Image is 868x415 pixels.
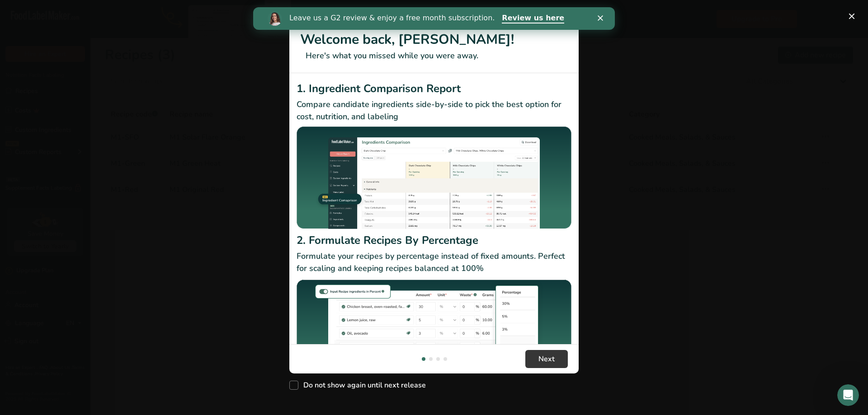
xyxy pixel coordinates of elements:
div: Close [344,8,354,14]
p: Compare candidate ingredients side-by-side to pick the best option for cost, nutrition, and labeling [297,98,571,123]
p: Formulate your recipes by percentage instead of fixed amounts. Perfect for scaling and keeping re... [297,250,571,275]
span: Do not show again until next release [298,381,426,390]
h2: 2. Formulate Recipes By Percentage [297,232,571,248]
h2: 1. Ingredient Comparison Report [297,80,571,97]
span: Next [538,354,555,364]
img: Ingredient Comparison Report [297,126,571,229]
p: Here's what you missed while you were away. [300,50,568,62]
iframe: Intercom live chat [837,384,859,406]
h1: Welcome back, [PERSON_NAME]! [300,29,568,50]
img: Formulate Recipes By Percentage [297,278,571,387]
iframe: Intercom live chat banner [253,7,615,30]
button: Next [525,350,568,368]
